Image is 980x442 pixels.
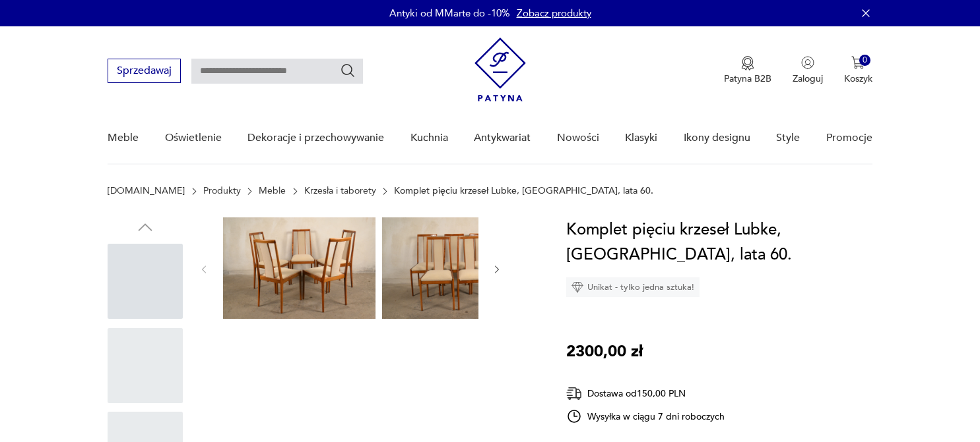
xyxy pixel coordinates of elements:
[474,113,531,163] a: Antykwariat
[108,186,185,196] a: [DOMAIN_NAME]
[223,217,376,319] img: Zdjęcie produktu Komplet pięciu krzeseł Lubke, Niemcy, lata 60.
[724,56,771,85] button: Patyna B2B
[566,339,643,364] p: 2300,00 zł
[108,67,181,76] a: Sprzedawaj
[108,113,139,163] a: Meble
[165,113,222,163] a: Oświetlenie
[572,281,583,293] img: Ikona diamentu
[566,408,725,424] div: Wysyłka w ciągu 7 dni roboczych
[776,113,800,163] a: Style
[304,186,376,196] a: Krzesła i taborety
[724,72,771,85] p: Patyna B2B
[394,186,653,196] p: Komplet pięciu krzeseł Lubke, [GEOGRAPHIC_DATA], lata 60.
[259,186,286,196] a: Meble
[517,7,591,20] a: Zobacz produkty
[340,63,356,78] button: Szukaj
[557,113,599,163] a: Nowości
[203,186,241,196] a: Produkty
[247,113,384,163] a: Dekoracje i przechowywanie
[566,277,700,297] div: Unikat - tylko jedna sztuka!
[474,38,526,101] img: Patyna - sklep z meblami i dekoracjami vintage
[844,72,872,85] p: Koszyk
[801,56,814,69] img: Ikonka użytkownika
[859,55,870,66] div: 0
[566,385,725,402] div: Dostawa od 150,00 PLN
[382,217,535,319] img: Zdjęcie produktu Komplet pięciu krzeseł Lubke, Niemcy, lata 60.
[389,7,510,20] p: Antyki od MMarte do -10%
[851,56,865,69] img: Ikona koszyka
[844,56,872,85] button: 0Koszyk
[566,385,582,402] img: Ikona dostawy
[410,113,448,163] a: Kuchnia
[793,72,823,85] p: Zaloguj
[724,56,771,85] a: Ikona medaluPatyna B2B
[625,113,657,163] a: Klasyki
[826,113,872,163] a: Promocje
[566,217,872,267] h1: Komplet pięciu krzeseł Lubke, [GEOGRAPHIC_DATA], lata 60.
[793,56,823,85] button: Zaloguj
[741,56,754,70] img: Ikona medalu
[684,113,750,163] a: Ikony designu
[108,59,181,83] button: Sprzedawaj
